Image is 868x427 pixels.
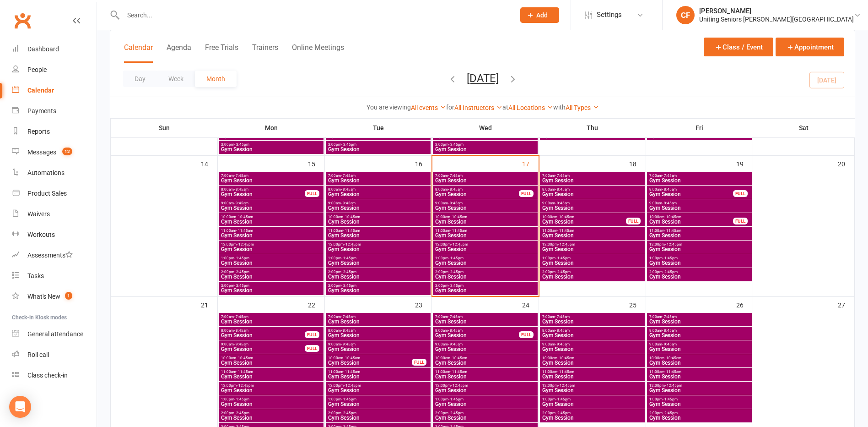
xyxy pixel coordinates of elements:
[448,187,463,192] span: - 8:45am
[435,346,536,352] span: Gym Session
[435,147,536,152] span: Gym Session
[649,270,750,274] span: 2:00pm
[450,370,467,374] span: - 11:45am
[328,205,429,211] span: Gym Session
[236,215,253,219] span: - 10:45am
[662,174,677,178] span: - 7:45am
[328,342,429,346] span: 9:00am
[27,66,47,73] div: People
[733,218,748,224] div: FULL
[542,333,643,338] span: Gym Session
[328,242,429,246] span: 12:00pm
[557,215,574,219] span: - 10:45am
[12,80,97,101] a: Calendar
[221,274,322,279] span: Gym Session
[221,174,322,178] span: 7:00am
[221,201,322,205] span: 9:00am
[448,315,463,319] span: - 7:45am
[328,246,429,252] span: Gym Session
[448,142,464,147] span: - 3:45pm
[649,215,733,219] span: 10:00am
[221,215,322,219] span: 10:00am
[62,148,72,155] span: 12
[649,201,750,205] span: 9:00am
[221,346,305,352] span: Gym Session
[328,147,429,152] span: Gym Session
[542,178,643,183] span: Gym Session
[120,9,508,22] input: Search...
[542,370,643,374] span: 11:00am
[341,342,356,346] span: - 9:45am
[664,356,681,360] span: - 10:45am
[435,215,536,219] span: 10:00am
[234,270,249,274] span: - 2:45pm
[542,205,643,211] span: Gym Session
[435,187,519,192] span: 8:00am
[662,342,677,346] span: - 9:45am
[519,190,534,197] div: FULL
[542,233,643,238] span: Gym Session
[221,319,322,324] span: Gym Session
[343,229,360,233] span: - 11:45am
[343,215,360,219] span: - 10:45am
[733,190,748,197] div: FULL
[328,319,429,324] span: Gym Session
[448,174,463,178] span: - 7:45am
[542,346,643,352] span: Gym Session
[328,356,412,360] span: 10:00am
[520,7,559,23] button: Add
[236,356,253,360] span: - 10:45am
[341,328,356,333] span: - 8:45am
[328,284,429,288] span: 3:00pm
[502,104,508,111] strong: at
[328,270,429,274] span: 2:00pm
[555,174,570,178] span: - 7:45am
[649,328,750,333] span: 8:00am
[649,192,733,197] span: Gym Session
[435,333,519,338] span: Gym Session
[328,328,429,333] span: 8:00am
[542,360,643,366] span: Gym Session
[542,342,643,346] span: 9:00am
[663,256,678,260] span: - 1:45pm
[555,328,570,333] span: - 8:45am
[435,328,519,333] span: 8:00am
[221,333,305,338] span: Gym Session
[341,201,356,205] span: - 9:45am
[542,242,643,246] span: 12:00pm
[753,118,855,137] th: Sat
[11,9,34,32] a: Clubworx
[234,142,249,147] span: - 3:45pm
[558,242,575,246] span: - 12:45pm
[195,71,237,87] button: Month
[12,60,97,80] a: People
[699,15,854,23] div: Uniting Seniors [PERSON_NAME][GEOGRAPHIC_DATA]
[328,201,429,205] span: 9:00am
[292,43,344,63] button: Online Meetings
[328,229,429,233] span: 11:00am
[341,142,356,147] span: - 3:45pm
[435,288,536,293] span: Gym Session
[536,11,548,19] span: Add
[649,319,750,324] span: Gym Session
[27,148,56,156] div: Messages
[305,331,319,338] div: FULL
[557,356,574,360] span: - 10:45am
[221,284,322,288] span: 3:00pm
[328,187,429,192] span: 8:00am
[555,342,570,346] span: - 9:45am
[555,270,571,274] span: - 2:45pm
[448,342,463,346] span: - 9:45am
[234,328,248,333] span: - 8:45am
[566,104,599,111] a: All Types
[221,288,322,293] span: Gym Session
[542,187,643,192] span: 8:00am
[12,245,97,266] a: Assessments
[328,142,429,147] span: 3:00pm
[27,87,54,94] div: Calendar
[221,328,305,333] span: 8:00am
[665,242,682,246] span: - 12:45pm
[664,215,681,219] span: - 10:45am
[218,118,325,137] th: Mon
[649,229,750,233] span: 11:00am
